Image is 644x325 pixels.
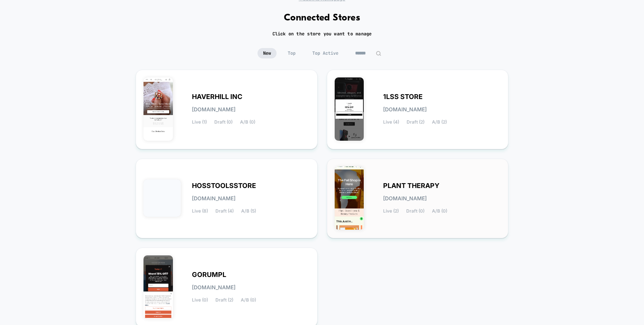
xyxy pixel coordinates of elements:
[383,120,399,125] span: Live (4)
[192,285,236,290] span: [DOMAIN_NAME]
[282,48,301,58] span: Top
[284,13,360,23] h1: Connected Stores
[215,208,234,214] span: Draft (4)
[241,208,256,214] span: A/B (5)
[432,208,447,214] span: A/B (0)
[215,297,233,303] span: Draft (2)
[376,51,381,56] img: edit
[192,196,236,201] span: [DOMAIN_NAME]
[272,31,372,37] h2: Click on the store you want to manage
[192,107,236,112] span: [DOMAIN_NAME]
[240,120,255,125] span: A/B (0)
[383,107,427,112] span: [DOMAIN_NAME]
[192,94,242,99] span: HAVERHILL INC
[192,183,256,188] span: HOSSTOOLSSTORE
[335,77,364,141] img: 1LSS_STORE
[406,208,424,214] span: Draft (0)
[383,183,439,188] span: PLANT THERAPY
[383,208,399,214] span: Live (2)
[335,166,364,230] img: PLANT_THERAPY
[383,94,423,99] span: 1LSS STORE
[143,179,181,217] img: HOSSTOOLSSTORE
[407,120,424,125] span: Draft (2)
[143,255,173,319] img: GORUMPL
[241,297,256,303] span: A/B (0)
[258,48,277,58] span: New
[192,120,207,125] span: Live (1)
[432,120,447,125] span: A/B (2)
[192,272,226,277] span: GORUMPL
[143,77,173,141] img: HAVERHILL_INC
[307,48,344,58] span: Top Active
[214,120,233,125] span: Draft (0)
[383,196,427,201] span: [DOMAIN_NAME]
[192,297,208,303] span: Live (0)
[192,208,208,214] span: Live (8)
